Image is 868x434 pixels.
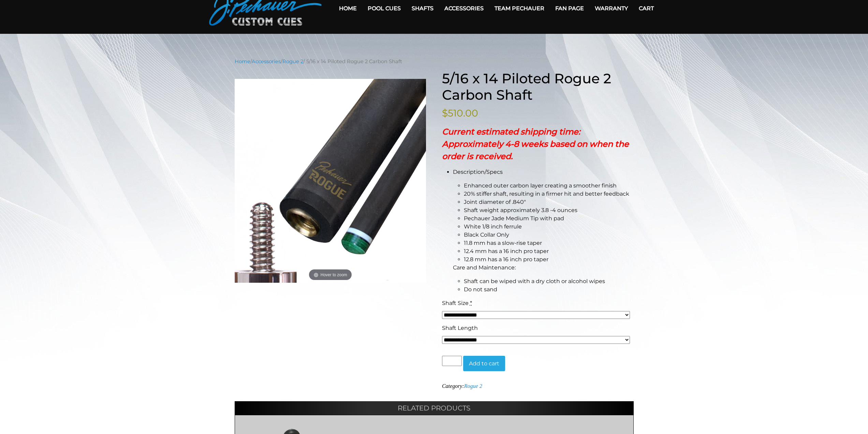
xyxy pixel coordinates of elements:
[464,240,542,246] span: 11.8 mm has a slow-rise taper
[442,70,634,103] h1: 5/16 x 14 Piloted Rogue 2 Carbon Shaft
[442,107,478,119] bdi: 510.00
[464,248,549,254] span: 12.4 mm has a 16 inch pro taper
[442,107,448,119] span: $
[235,79,426,283] a: Hover to zoom
[464,199,526,205] span: Joint diameter of .840″
[464,383,482,389] a: Rogue 2
[442,383,482,389] span: Category:
[470,300,472,306] abbr: required
[464,286,497,293] span: Do not sand
[235,401,634,415] h2: Related products
[464,256,548,263] span: 12.8 mm has a 16 inch pro taper
[442,356,462,366] input: Product quantity
[442,325,478,331] span: Shaft Length
[464,207,577,213] span: Shaft weight approximately 3.8 -4 ounces
[282,58,303,65] a: Rogue 2
[235,58,250,65] a: Home
[464,278,605,284] span: Shaft can be wiped with a dry cloth or alcohol wipes
[235,79,426,283] img: new-5-16x14-with-tip-jade.png
[463,356,505,372] button: Add to cart
[453,264,516,271] span: Care and Maintenance:
[453,169,503,175] span: Description/Specs
[442,127,629,161] strong: Current estimated shipping time: Approximately 4-8 weeks based on when the order is received.
[442,300,469,306] span: Shaft Size
[464,191,629,197] span: 20% stiffer shaft, resulting in a firmer hit and better feedback
[235,58,634,65] nav: Breadcrumb
[464,215,564,222] span: Pechauer Jade Medium Tip with pad
[464,223,522,230] span: White 1/8 inch ferrule
[252,58,281,65] a: Accessories
[464,232,509,238] span: Black Collar Only
[464,182,617,189] span: Enhanced outer carbon layer creating a smoother finish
